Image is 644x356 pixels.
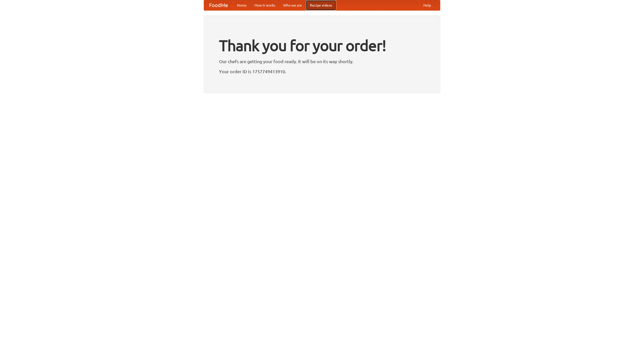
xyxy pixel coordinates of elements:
h1: Thank you for your order! [219,33,425,58]
a: How it works [251,0,279,10]
a: Home [233,0,251,10]
a: Help [419,0,435,10]
p: Your order ID is 1757749413910. [219,68,425,75]
a: FoodMe [204,0,233,10]
a: Recipe videos [306,0,336,10]
a: Who we are [279,0,306,10]
p: Our chefs are getting your food ready. It will be on its way shortly. [219,58,425,65]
